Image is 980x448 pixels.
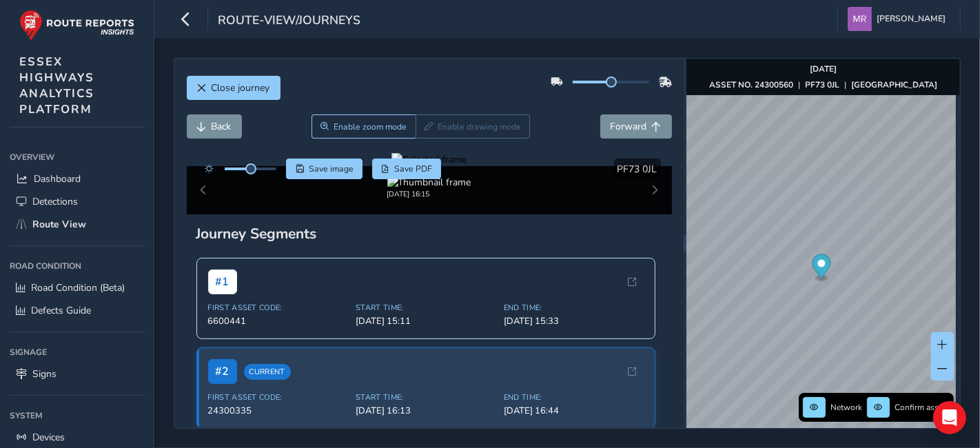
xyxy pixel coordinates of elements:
strong: [GEOGRAPHIC_DATA] [851,79,937,90]
button: Forward [600,114,672,139]
span: [DATE] 16:13 [356,405,496,417]
span: Detections [32,195,78,208]
img: diamond-layout [848,7,872,31]
div: System [10,405,144,426]
span: Confirm assets [895,402,950,413]
span: Save PDF [394,163,432,174]
span: End Time: [504,392,644,403]
button: Save [286,159,363,179]
span: Save image [309,163,354,174]
span: route-view/journeys [218,12,360,31]
a: Defects Guide [10,299,144,322]
a: Dashboard [10,167,144,190]
span: Defects Guide [31,304,91,317]
span: Start Time: [356,392,496,403]
div: | | [709,79,937,90]
span: # 2 [208,359,237,384]
a: Road Condition (Beta) [10,276,144,299]
span: Forward [611,120,647,133]
button: Back [187,114,242,139]
div: Road Condition [10,256,144,276]
span: ESSEX HIGHWAYS ANALYTICS PLATFORM [19,54,94,117]
div: Map marker [813,254,831,283]
strong: PF73 0JL [805,79,839,90]
span: [PERSON_NAME] [877,7,946,31]
span: Enable zoom mode [334,121,407,132]
button: [PERSON_NAME] [848,7,950,31]
span: First Asset Code: [208,303,348,313]
button: Close journey [187,76,280,100]
span: Network [830,402,862,413]
span: # 1 [208,269,237,294]
strong: [DATE] [810,63,837,74]
span: Dashboard [34,172,81,185]
span: [DATE] 16:44 [504,405,644,417]
span: First Asset Code: [208,392,348,403]
span: Close journey [212,81,270,94]
div: [DATE] 16:15 [387,189,471,199]
div: Overview [10,147,144,167]
span: Road Condition (Beta) [31,281,125,294]
span: Devices [32,431,65,444]
span: [DATE] 15:11 [356,315,496,327]
span: Signs [32,367,57,380]
strong: ASSET NO. 24300560 [709,79,793,90]
span: Start Time: [356,303,496,313]
img: rr logo [19,10,134,41]
div: Open Intercom Messenger [933,401,966,434]
a: Detections [10,190,144,213]
span: Back [212,120,232,133]
div: Journey Segments [196,224,662,243]
button: PDF [372,159,442,179]
a: Route View [10,213,144,236]
span: Current [244,364,291,380]
a: Signs [10,363,144,385]
span: Route View [32,218,86,231]
button: Zoom [312,114,416,139]
span: [DATE] 15:33 [504,315,644,327]
img: Thumbnail frame [387,176,471,189]
span: PF73 0JL [617,163,657,176]
span: 6600441 [208,315,348,327]
span: 24300335 [208,405,348,417]
div: Signage [10,342,144,363]
span: End Time: [504,303,644,313]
